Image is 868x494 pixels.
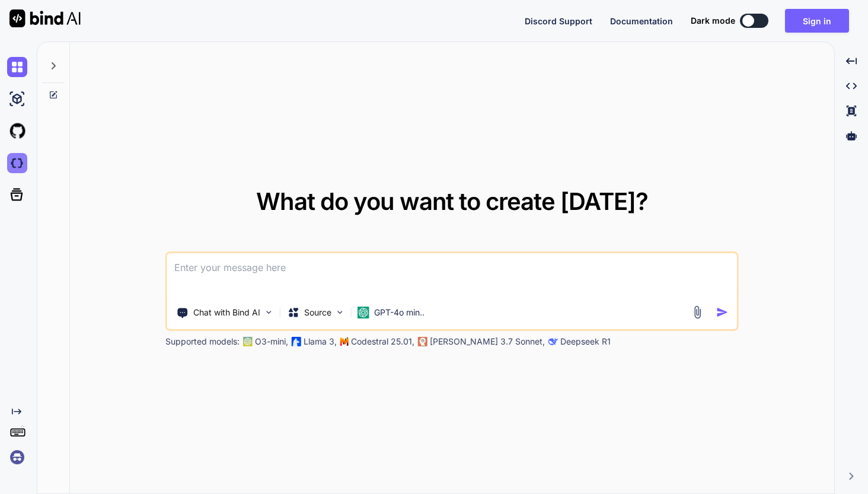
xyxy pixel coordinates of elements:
img: GPT-4 [243,337,253,346]
span: Dark mode [691,15,735,27]
span: Discord Support [525,16,592,26]
img: darkCloudIdeIcon [7,153,27,173]
img: GPT-4o mini [358,307,369,318]
img: attachment [691,305,704,319]
button: Sign in [785,9,849,33]
p: Supported models: [165,336,240,348]
img: chat [7,57,27,77]
img: Pick Tools [264,307,274,317]
button: Documentation [610,15,673,27]
p: Chat with Bind AI [193,307,260,318]
img: Bind AI [9,9,81,27]
img: Pick Models [335,307,345,317]
p: O3-mini, [255,336,288,348]
img: githubLight [7,121,27,141]
button: Discord Support [525,15,592,27]
img: Llama2 [292,337,301,346]
img: claude [418,337,427,346]
span: Documentation [610,16,673,26]
p: [PERSON_NAME] 3.7 Sonnet, [430,336,545,348]
p: Llama 3, [304,336,337,348]
img: ai-studio [7,89,27,109]
span: What do you want to create [DATE]? [256,187,648,216]
p: GPT-4o min.. [374,307,425,318]
img: icon [716,306,729,318]
img: claude [548,337,558,346]
p: Deepseek R1 [560,336,611,348]
p: Source [304,307,331,318]
img: Mistral-AI [340,337,349,346]
p: Codestral 25.01, [351,336,414,348]
img: signin [7,447,27,467]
